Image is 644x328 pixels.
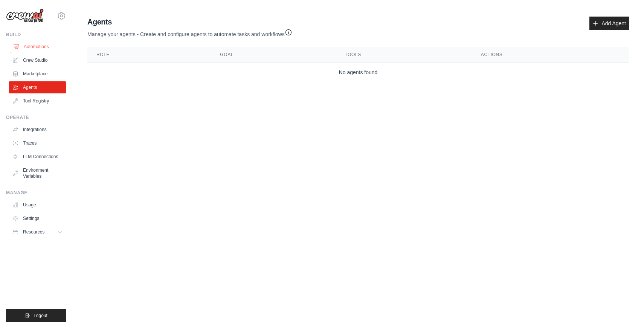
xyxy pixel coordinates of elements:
[472,47,629,63] th: Actions
[87,63,629,82] td: No agents found
[9,137,66,149] a: Traces
[9,199,66,211] a: Usage
[23,229,44,235] span: Resources
[87,47,211,63] th: Role
[336,47,472,63] th: Tools
[9,54,66,66] a: Crew Studio
[9,95,66,107] a: Tool Registry
[211,47,336,63] th: Goal
[9,164,66,182] a: Environment Variables
[9,81,66,93] a: Agents
[87,27,292,38] p: Manage your agents - Create and configure agents to automate tasks and workflows
[6,114,66,121] div: Operate
[9,212,66,224] a: Settings
[589,17,629,30] a: Add Agent
[9,124,66,136] a: Integrations
[34,313,47,319] span: Logout
[6,32,66,38] div: Build
[9,151,66,163] a: LLM Connections
[9,226,66,238] button: Resources
[87,17,292,27] h2: Agents
[6,309,66,322] button: Logout
[6,190,66,196] div: Manage
[9,68,66,80] a: Marketplace
[10,41,67,53] a: Automations
[6,9,44,23] img: Logo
